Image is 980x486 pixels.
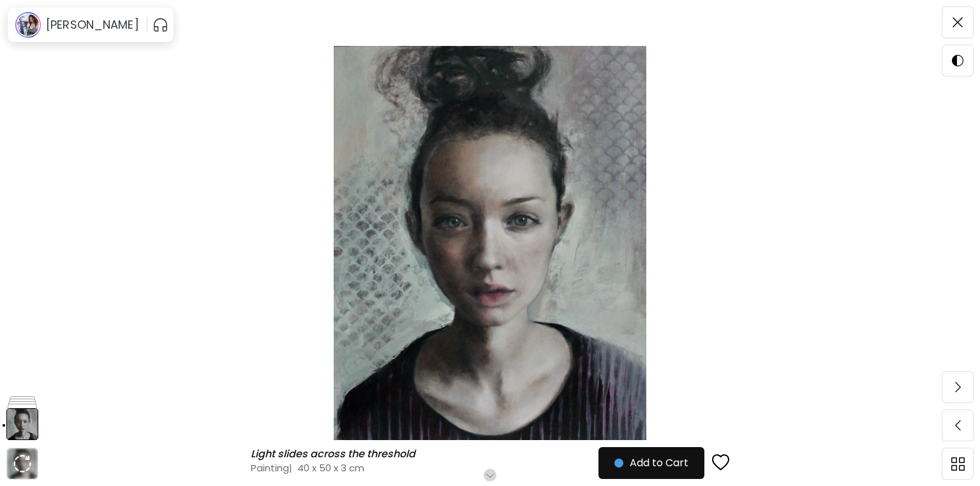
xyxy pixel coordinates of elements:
[704,446,738,480] button: favorites
[46,17,139,33] h6: [PERSON_NAME]
[152,15,168,35] button: pauseOutline IconGradient Icon
[598,447,704,479] button: Add to Cart
[614,455,688,471] span: Add to Cart
[251,448,419,460] h6: Light slides across the threshold
[251,461,627,475] h4: Painting | 40 x 50 x 3 cm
